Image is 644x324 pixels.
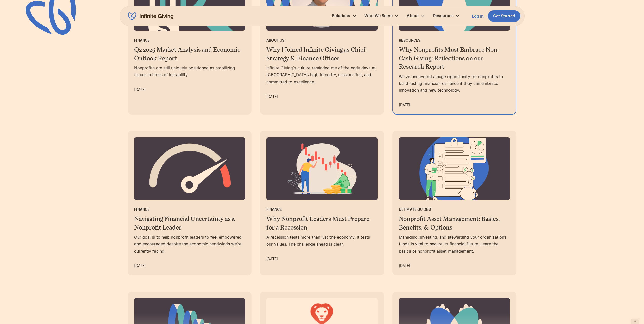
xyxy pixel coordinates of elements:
[128,131,251,275] a: FinanceNavigating Financial Uncertainty as a Nonprofit LeaderOur goal is to help nonprofit leader...
[266,46,378,63] h3: Why I Joined Infinite Giving as Chief Strategy & Finance Officer
[393,131,516,275] a: Ultimate GuidesNonprofit Asset Management: Basics, Benefits, & OptionsManaging, investing, and st...
[407,12,419,19] div: About
[134,37,150,43] div: Finance
[260,131,384,268] a: FinanceWhy Nonprofit Leaders Must Prepare for a RecessionA recession tests more than just the eco...
[488,10,520,22] a: Get Started
[266,215,378,232] h3: Why Nonprofit Leaders Must Prepare for a Recession
[134,263,146,269] div: [DATE]
[266,234,378,247] div: A recession tests more than just the economy: it tests our values. The challenge ahead is clear.
[433,12,454,19] div: Resources
[134,65,245,78] div: Nonprofits are still uniquely positioned as stabilizing forces in times of instability.
[266,206,282,213] div: Finance
[134,206,150,213] div: Finance
[134,87,146,93] div: [DATE]
[266,256,278,262] div: [DATE]
[403,10,429,21] div: About
[128,12,173,20] a: home
[399,37,420,43] div: Resources
[399,102,410,108] div: [DATE]
[266,93,278,100] div: [DATE]
[399,206,431,213] div: Ultimate Guides
[266,65,378,85] div: Infinite Giving's culture reminded me of the early days at [GEOGRAPHIC_DATA]: high-integrity, mis...
[134,215,245,232] h3: Navigating Financial Uncertainty as a Nonprofit Leader
[399,234,510,255] div: Managing, investing, and stewarding your organization’s funds is vital to secure its financial fu...
[472,14,484,18] div: Log In
[360,10,403,21] div: Who We Serve
[399,263,410,269] div: [DATE]
[266,37,284,43] div: About Us
[332,12,350,19] div: Solutions
[134,234,245,255] div: Our goal is to help nonprofit leaders to feel empowered and encouraged despite the economic headw...
[364,12,393,19] div: Who We Serve
[429,10,464,21] div: Resources
[134,46,245,63] h3: Q2 2025 Market Analysis and Economic Outlook Report
[399,215,510,232] h3: Nonprofit Asset Management: Basics, Benefits, & Options
[328,10,360,21] div: Solutions
[399,73,510,94] div: We've uncovered a huge opportunity for nonprofits to build lasting financial resilience if they c...
[472,13,484,19] a: Log In
[399,46,510,71] h3: Why Nonprofits Must Embrace Non-Cash Giving: Reflections on our Research Report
